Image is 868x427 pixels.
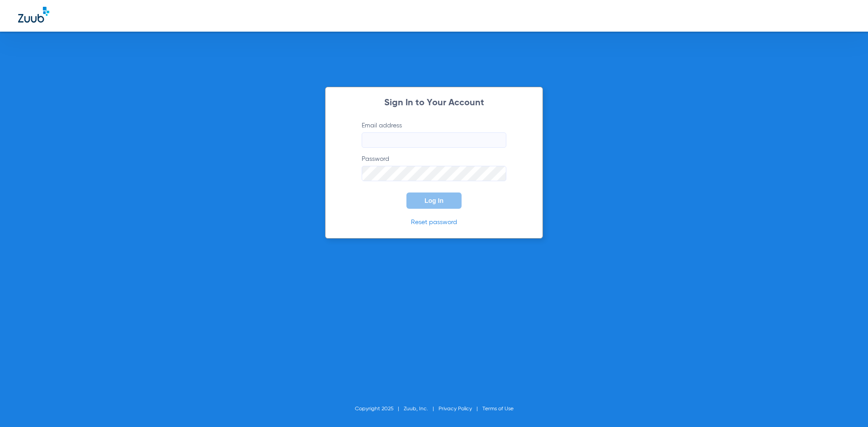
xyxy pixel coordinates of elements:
[348,99,520,108] h2: Sign In to Your Account
[482,406,514,412] a: Terms of Use
[362,155,506,181] label: Password
[404,404,439,413] li: Zuub, Inc.
[355,404,404,413] li: Copyright 2025
[362,132,506,148] input: Email address
[362,121,506,148] label: Email address
[425,197,443,204] span: Log In
[362,166,506,181] input: Password
[411,219,457,225] a: Reset password
[18,7,49,23] img: Zuub Logo
[406,192,462,209] button: Log In
[439,406,472,412] a: Privacy Policy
